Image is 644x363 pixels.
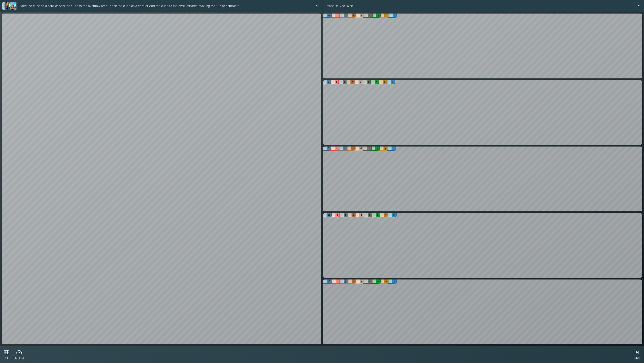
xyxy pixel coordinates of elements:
p: TIMELINE [13,356,25,360]
p: 5 [361,14,363,17]
p: 1 [392,80,393,84]
p: 3 [345,279,346,283]
p: 4 [386,279,387,283]
p: 4 [353,14,354,17]
p: 1 [368,80,369,84]
p: 2 [352,147,354,150]
p: 4 [353,279,354,283]
p: 2 [377,213,378,217]
p: 8 [393,213,395,217]
p: 4 [394,279,395,283]
p: 4 [394,14,395,17]
p: 2 [344,147,346,150]
p: 3 [378,14,379,17]
p: 11 [328,14,330,17]
p: 6 [328,80,329,84]
p: 5 [361,279,362,283]
img: 27fe5f41d76690b9e274fd96f4d02f98.png [2,2,10,10]
p: 1 [345,213,346,217]
img: 7ce405b35252b32175a1b01a34a246c5.png [6,2,13,10]
p: 2 [369,213,370,217]
p: 0 [345,14,346,17]
p: 0 [377,279,379,283]
p: 8 [328,147,329,150]
p: 0 [386,14,387,17]
p: 3 [385,213,386,217]
p: 1 [369,147,370,150]
p: Place the cube on a card or Add the cube to the overflow area, Place the cube on a card or Add th... [17,2,315,10]
img: a9791aa7379b30831fb32b43151c7d97.png [9,2,16,10]
p: 5 [385,147,386,150]
p: 4 [369,14,371,17]
p: 0 [336,147,338,150]
p: 8 [360,80,361,84]
p: 0 [361,213,362,217]
p: 1 [344,80,345,84]
p: 1 [336,80,337,84]
p: 3X [3,356,10,360]
p: 1 [337,279,338,283]
p: 1 [353,213,354,217]
p: 3 [376,147,378,150]
p: 0 [337,213,338,217]
p: 11 [328,213,330,217]
p: 0 [393,147,394,150]
p: 6 [360,147,362,150]
p: 4 [369,279,370,283]
p: LIVE [634,356,641,360]
p: 0 [337,14,338,17]
p: 3 [352,80,353,84]
p: 3 [376,80,377,84]
p: 6 [384,80,386,84]
p: 16 [328,279,330,283]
